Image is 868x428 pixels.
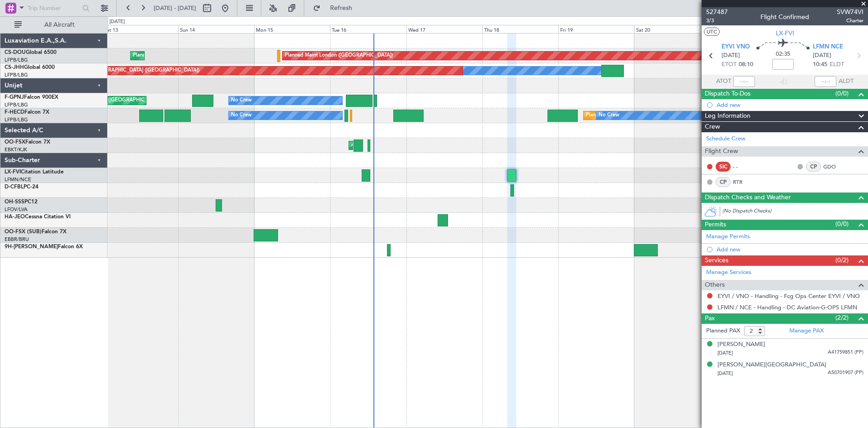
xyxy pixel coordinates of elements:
[309,1,363,15] button: Refresh
[706,232,750,241] a: Manage Permits
[5,199,24,205] span: OH-SSS
[717,292,860,300] a: EYVI / VNO - Handling - Fcg Ops Center EYVI / VNO
[716,177,731,187] div: CP
[739,60,753,69] span: 08:10
[5,65,24,70] span: CS-JHH
[5,229,42,235] span: OO-FSX (SUB)
[5,72,28,78] a: LFPB/LBG
[154,4,196,12] span: [DATE] - [DATE]
[705,111,750,121] span: Leg Information
[760,12,809,22] div: Flight Confirmed
[558,25,634,33] div: Fri 19
[722,60,736,69] span: ETOT
[705,220,726,230] span: Permits
[599,109,619,122] div: No Crew
[830,60,844,69] span: ELDT
[722,51,740,60] span: [DATE]
[482,25,558,33] div: Thu 18
[231,94,252,107] div: No Crew
[322,5,360,11] span: Refresh
[722,207,868,217] div: (No Dispatch Checks)
[704,28,720,36] button: UTC
[706,268,751,277] a: Manage Services
[706,17,728,24] span: 3/3
[109,18,125,26] div: [DATE]
[733,178,753,186] a: RTR
[5,116,28,123] a: LFPB/LBG
[5,110,24,115] span: F-HECD
[813,51,831,60] span: [DATE]
[5,206,28,213] a: LFOV/LVA
[634,25,710,33] div: Sat 20
[828,349,863,356] span: A41759851 (PP)
[705,89,750,99] span: Dispatch To-Dos
[5,199,38,205] a: OH-SSSPC12
[5,244,58,250] span: 9H-[PERSON_NAME]
[406,25,482,33] div: Wed 17
[733,163,753,171] div: - -
[586,109,728,122] div: Planned Maint [GEOGRAPHIC_DATA] ([GEOGRAPHIC_DATA])
[102,25,178,33] div: Sat 13
[837,7,863,17] span: SVW74VI
[776,50,790,59] span: 02:35
[705,122,720,132] span: Crew
[5,169,21,175] span: LX-FVI
[717,340,765,349] div: [PERSON_NAME]
[705,192,791,203] span: Dispatch Checks and Weather
[5,50,57,55] a: CS-DOUGlobal 6500
[5,110,49,115] a: F-HECDFalcon 7X
[5,184,38,190] a: D-CFBLPC-24
[5,229,66,235] a: OO-FSX (SUB)Falcon 7X
[178,25,254,33] div: Sun 14
[789,327,824,336] a: Manage PAX
[835,219,849,229] span: (0/0)
[813,43,843,52] span: LFMN NCE
[705,280,725,290] span: Others
[5,95,58,100] a: F-GPNJFalcon 900EX
[5,236,29,243] a: EBBR/BRU
[330,25,406,33] div: Tue 16
[716,162,731,172] div: SIC
[5,57,28,63] a: LFPB/LBG
[716,77,731,86] span: ATOT
[839,77,854,86] span: ALDT
[733,76,755,87] input: --:--
[5,95,24,100] span: F-GPNJ
[717,370,733,377] span: [DATE]
[776,29,794,38] span: LX-FVI
[5,214,25,220] span: HA-JEO
[835,255,849,265] span: (0/2)
[806,162,821,172] div: CP
[705,255,728,266] span: Services
[231,109,252,122] div: No Crew
[717,303,857,311] a: LFMN / NCE - Handling - DC Aviation-G-OPS LFMN
[5,65,55,70] a: CS-JHHGlobal 6000
[813,60,827,69] span: 10:45
[133,49,275,63] div: Planned Maint [GEOGRAPHIC_DATA] ([GEOGRAPHIC_DATA])
[351,139,450,152] div: AOG Maint Kortrijk-[GEOGRAPHIC_DATA]
[5,146,27,153] a: EBKT/KJK
[717,361,826,370] div: [PERSON_NAME][GEOGRAPHIC_DATA]
[705,146,738,157] span: Flight Crew
[717,245,863,253] div: Add new
[254,25,330,33] div: Mon 15
[24,22,95,28] span: All Aircraft
[828,369,863,377] span: A50701907 (PP)
[5,169,64,175] a: LX-FVICitation Latitude
[5,176,31,183] a: LFMN/NCE
[5,244,83,250] a: 9H-[PERSON_NAME]Falcon 6X
[5,214,71,220] a: HA-JEOCessna Citation VI
[57,64,199,77] div: Planned Maint [GEOGRAPHIC_DATA] ([GEOGRAPHIC_DATA])
[28,1,80,15] input: Trip Number
[722,43,750,52] span: EYVI VNO
[706,7,728,17] span: 527487
[835,89,849,98] span: (0/0)
[835,313,849,322] span: (2/2)
[5,101,28,108] a: LFPB/LBG
[10,18,98,32] button: All Aircraft
[285,49,393,63] div: Planned Maint London ([GEOGRAPHIC_DATA])
[823,163,844,171] a: GDO
[705,313,715,324] span: Pax
[68,94,163,107] div: AOG Maint Paris ([GEOGRAPHIC_DATA])
[706,327,740,336] label: Planned PAX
